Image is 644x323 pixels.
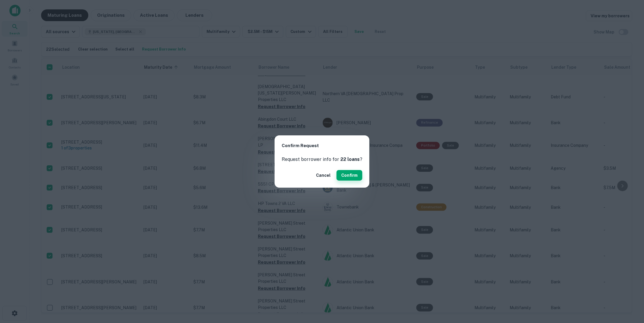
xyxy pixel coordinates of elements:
[275,135,369,156] h2: Confirm Request
[337,170,362,181] button: Confirm
[340,157,360,162] strong: 22 loans
[314,170,333,181] button: Cancel
[282,156,362,163] p: Request borrower info for ?
[615,257,644,285] iframe: Chat Widget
